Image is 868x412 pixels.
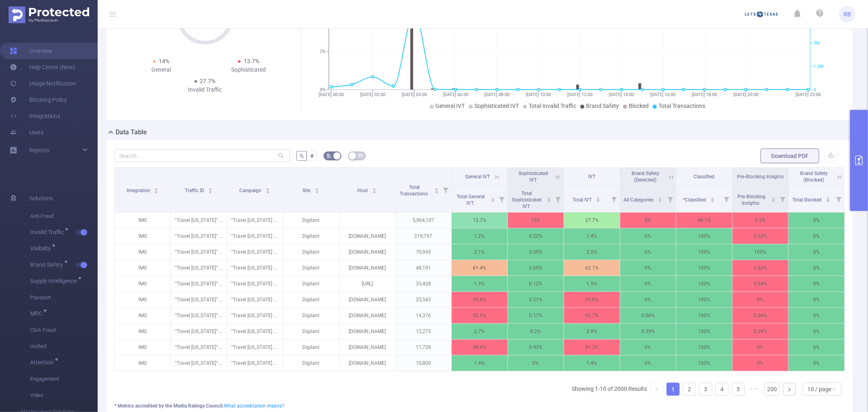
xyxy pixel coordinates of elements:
[227,228,283,244] p: "Travel [US_STATE] FY25" [253566]
[564,355,620,371] p: 1.4%
[115,244,171,260] p: IMG
[547,196,551,199] i: icon: caret-up
[452,260,507,276] p: 61.4%
[227,308,283,323] p: "Travel [US_STATE] FY25" [253566]
[319,92,344,97] tspan: [DATE] 00:00
[10,108,60,124] a: Integrations
[208,187,213,189] i: icon: caret-up
[699,383,712,396] li: 3
[154,190,159,193] i: icon: caret-down
[396,244,451,260] p: 70,945
[114,149,290,162] input: Search...
[115,324,171,339] p: IMG
[9,7,89,23] img: Protected Media
[620,355,676,371] p: 0%
[547,199,551,202] i: icon: caret-down
[564,244,620,260] p: 2.5%
[303,188,312,193] span: Site
[620,244,676,260] p: 0%
[732,292,788,307] p: 0%
[844,6,851,22] span: RB
[283,324,339,339] p: Digilant
[443,92,468,97] tspan: [DATE] 06:00
[310,153,314,159] span: #
[171,324,227,339] p: "Travel [US_STATE]" [28552]
[115,355,171,371] p: IMG
[30,245,54,251] span: Visibility
[529,103,576,109] span: Total Invalid Traffic
[10,59,75,75] a: Help Center (New)
[564,324,620,339] p: 2.9%
[171,292,227,307] p: "Travel [US_STATE]" [28552]
[676,340,732,355] p: 100%
[620,213,676,228] p: 4%
[452,355,507,371] p: 1.4%
[826,196,831,201] div: Sort
[30,311,45,316] span: MRC
[171,355,227,371] p: "Travel [US_STATE]" [28552]
[30,359,57,365] span: Attention
[620,324,676,339] p: 0.39%
[320,49,326,55] tspan: 2%
[474,103,519,109] span: Sophisticated IVT
[435,103,465,109] span: General IVT
[266,190,270,193] i: icon: caret-down
[326,153,331,158] i: icon: bg-colors
[787,387,792,392] i: icon: right
[771,196,776,199] i: icon: caret-up
[676,260,732,276] p: 100%
[339,228,395,244] p: [DOMAIN_NAME]
[283,355,339,371] p: Digilant
[224,403,284,409] a: What accreditation means?
[620,276,676,291] p: 0%
[732,228,788,244] p: 0.03%
[721,186,732,212] i: Filter menu
[339,276,395,291] p: [URL]
[208,187,213,192] div: Sort
[620,228,676,244] p: 0%
[358,153,363,158] i: icon: table
[789,324,844,339] p: 0%
[789,340,844,355] p: 0%
[596,196,601,201] div: Sort
[154,187,159,192] div: Sort
[452,324,507,339] p: 2.7%
[283,340,339,355] p: Digilant
[715,383,728,396] li: 4
[434,187,439,192] div: Sort
[457,194,485,206] span: Total General IVT
[732,383,745,396] li: 5
[564,228,620,244] p: 1.4%
[484,92,509,97] tspan: [DATE] 08:00
[400,184,429,197] span: Total Transactions
[508,228,564,244] p: 0.22%
[339,324,395,339] p: [DOMAIN_NAME]
[783,383,796,396] li: Next Page
[564,213,620,228] p: 27.7%
[732,244,788,260] p: 100%
[508,244,564,260] p: 0.35%
[683,383,696,396] li: 2
[452,340,507,355] p: 90.9%
[30,229,67,235] span: Invalid Traffic
[10,75,76,92] a: Usage Notification
[761,149,819,163] button: Download PDF
[161,85,249,94] div: Invalid Traffic
[676,308,732,323] p: 100%
[777,186,788,212] i: Filter menu
[732,324,788,339] p: 0.39%
[227,260,283,276] p: "Travel [US_STATE] FY25" [253566]
[692,92,717,97] tspan: [DATE] 18:00
[315,187,319,192] div: Sort
[826,196,830,199] i: icon: caret-up
[452,213,507,228] p: 12.7%
[118,66,205,74] div: General
[658,196,662,199] i: icon: caret-up
[10,43,52,59] a: Overview
[452,228,507,244] p: 1.2%
[115,228,171,244] p: IMG
[789,244,844,260] p: 0%
[813,64,824,69] tspan: 1.5M
[116,127,147,137] h2: Data Table
[339,244,395,260] p: [DOMAIN_NAME]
